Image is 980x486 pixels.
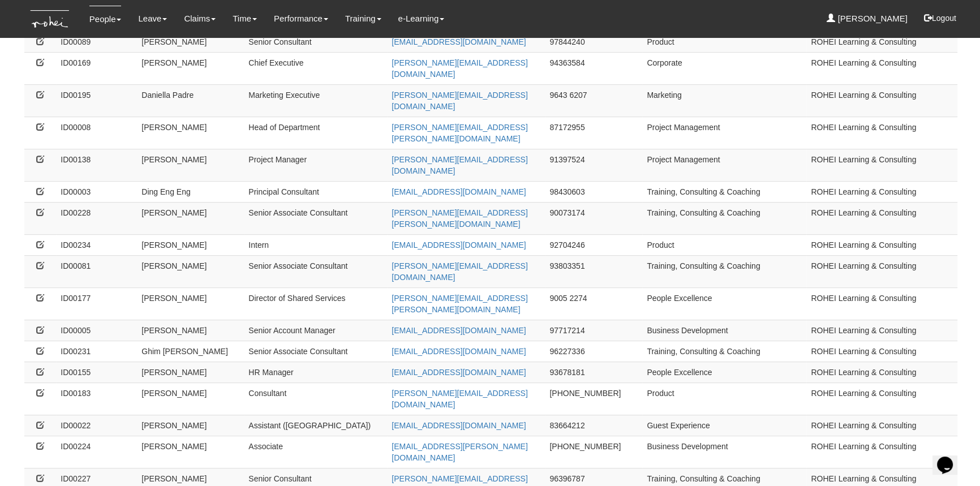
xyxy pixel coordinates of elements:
td: [PERSON_NAME] [137,234,244,255]
a: [PERSON_NAME][EMAIL_ADDRESS][DOMAIN_NAME] [392,155,527,175]
td: [PERSON_NAME] [137,362,244,382]
a: Performance [274,6,328,32]
td: Intern [244,234,387,255]
td: 98430603 [545,181,642,202]
td: Project Management [642,149,806,181]
td: 93678181 [545,362,642,382]
td: ID00081 [56,255,137,287]
a: [EMAIL_ADDRESS][DOMAIN_NAME] [392,326,526,335]
td: ROHEI Learning & Consulting [806,84,957,117]
td: 94363584 [545,52,642,84]
td: Business Development [642,320,806,341]
td: ID00228 [56,202,137,234]
td: Training, Consulting & Coaching [642,202,806,234]
a: People [89,6,122,32]
td: ROHEI Learning & Consulting [806,341,957,362]
td: [PERSON_NAME] [137,320,244,341]
td: 97844240 [545,31,642,52]
a: [EMAIL_ADDRESS][PERSON_NAME][DOMAIN_NAME] [392,442,527,462]
iframe: chat widget [932,441,969,475]
td: [PERSON_NAME] [137,149,244,181]
td: Ding Eng Eng [137,181,244,202]
td: HR Manager [244,362,387,382]
td: ROHEI Learning & Consulting [806,181,957,202]
td: [PERSON_NAME] [137,202,244,234]
td: [PERSON_NAME] [137,436,244,468]
td: Marketing [642,84,806,117]
td: [PERSON_NAME] [137,287,244,320]
button: Logout [916,5,964,32]
td: Business Development [642,436,806,468]
td: ID00138 [56,149,137,181]
td: Principal Consultant [244,181,387,202]
a: Claims [184,6,216,32]
td: Senior Consultant [244,31,387,52]
td: 93803351 [545,255,642,287]
td: [PHONE_NUMBER] [545,382,642,415]
a: [PERSON_NAME][EMAIL_ADDRESS][DOMAIN_NAME] [392,261,527,282]
a: [EMAIL_ADDRESS][DOMAIN_NAME] [392,240,526,250]
a: [PERSON_NAME][EMAIL_ADDRESS][PERSON_NAME][DOMAIN_NAME] [392,294,527,314]
a: [PERSON_NAME][EMAIL_ADDRESS][PERSON_NAME][DOMAIN_NAME] [392,123,527,143]
td: Product [642,382,806,415]
td: ROHEI Learning & Consulting [806,234,957,255]
td: People Excellence [642,287,806,320]
td: ID00183 [56,382,137,415]
td: ROHEI Learning & Consulting [806,362,957,382]
td: Head of Department [244,117,387,149]
a: [PERSON_NAME][EMAIL_ADDRESS][DOMAIN_NAME] [392,58,527,79]
a: [EMAIL_ADDRESS][DOMAIN_NAME] [392,187,526,196]
td: Training, Consulting & Coaching [642,255,806,287]
td: Product [642,234,806,255]
a: [EMAIL_ADDRESS][DOMAIN_NAME] [392,37,526,46]
td: Director of Shared Services [244,287,387,320]
td: ROHEI Learning & Consulting [806,52,957,84]
a: [EMAIL_ADDRESS][DOMAIN_NAME] [392,421,526,430]
td: ID00008 [56,117,137,149]
td: 92704246 [545,234,642,255]
td: ID00022 [56,415,137,436]
a: Leave [138,6,167,32]
td: [PHONE_NUMBER] [545,436,642,468]
td: ROHEI Learning & Consulting [806,436,957,468]
td: 9005 2274 [545,287,642,320]
td: 91397524 [545,149,642,181]
td: ROHEI Learning & Consulting [806,255,957,287]
a: [PERSON_NAME][EMAIL_ADDRESS][PERSON_NAME][DOMAIN_NAME] [392,208,527,229]
td: ID00089 [56,31,137,52]
td: 87172955 [545,117,642,149]
td: ROHEI Learning & Consulting [806,117,957,149]
td: 97717214 [545,320,642,341]
td: Training, Consulting & Coaching [642,341,806,362]
td: ID00195 [56,84,137,117]
td: ID00234 [56,234,137,255]
a: Training [345,6,381,32]
td: [PERSON_NAME] [137,117,244,149]
td: Consultant [244,382,387,415]
td: 83664212 [545,415,642,436]
a: [PERSON_NAME][EMAIL_ADDRESS][DOMAIN_NAME] [392,389,527,409]
td: ROHEI Learning & Consulting [806,382,957,415]
td: Ghim [PERSON_NAME] [137,341,244,362]
td: Senior Associate Consultant [244,341,387,362]
td: Guest Experience [642,415,806,436]
td: Project Management [642,117,806,149]
a: [EMAIL_ADDRESS][DOMAIN_NAME] [392,368,526,377]
td: [PERSON_NAME] [137,415,244,436]
td: Marketing Executive [244,84,387,117]
td: ID00224 [56,436,137,468]
td: ROHEI Learning & Consulting [806,31,957,52]
a: [PERSON_NAME][EMAIL_ADDRESS][DOMAIN_NAME] [392,91,527,111]
td: Chief Executive [244,52,387,84]
td: Associate [244,436,387,468]
td: ROHEI Learning & Consulting [806,415,957,436]
td: ID00155 [56,362,137,382]
td: ROHEI Learning & Consulting [806,320,957,341]
td: ROHEI Learning & Consulting [806,149,957,181]
a: [EMAIL_ADDRESS][DOMAIN_NAME] [392,347,526,356]
td: ID00003 [56,181,137,202]
td: Assistant ([GEOGRAPHIC_DATA]) [244,415,387,436]
td: Training, Consulting & Coaching [642,181,806,202]
td: ID00231 [56,341,137,362]
a: e-Learning [398,6,445,32]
